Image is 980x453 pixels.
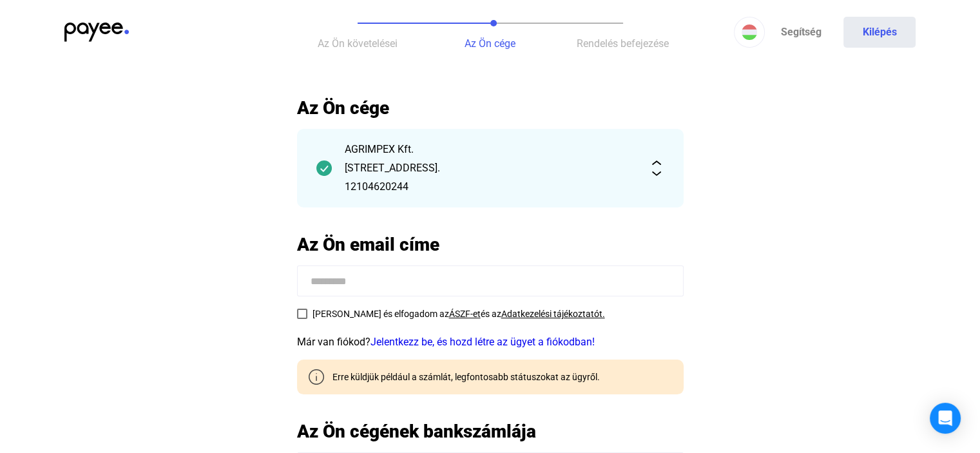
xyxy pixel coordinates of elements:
a: Jelentkezz be, és hozd létre az ügyet a fiókodban! [370,336,595,348]
span: Az Ön követelései [318,37,398,50]
a: Segítség [765,17,837,48]
img: info-grey-outline [309,369,324,385]
span: Az Ön cége [465,37,515,50]
img: expand [649,160,664,176]
span: [PERSON_NAME] és elfogadom az [312,309,449,319]
div: [STREET_ADDRESS]. [345,160,636,176]
div: AGRIMPEX Kft. [345,142,636,157]
div: 12104620244 [345,179,636,195]
h2: Az Ön cége [297,97,684,119]
img: checkmark-darker-green-circle [316,160,332,176]
img: HU [742,24,757,40]
button: HU [734,17,765,48]
span: Rendelés befejezése [577,37,669,50]
h2: Az Ön cégének bankszámlája [297,420,684,443]
a: ÁSZF-et [449,309,481,319]
div: Open Intercom Messenger [930,403,961,434]
a: Adatkezelési tájékoztatót. [501,309,605,319]
h2: Az Ön email címe [297,233,684,256]
span: és az [481,309,501,319]
button: Kilépés [843,17,916,48]
div: Erre küldjük például a számlát, legfontosabb státuszokat az ügyről. [323,371,600,383]
img: payee-logo [64,23,129,42]
div: Már van fiókod? [297,334,684,350]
